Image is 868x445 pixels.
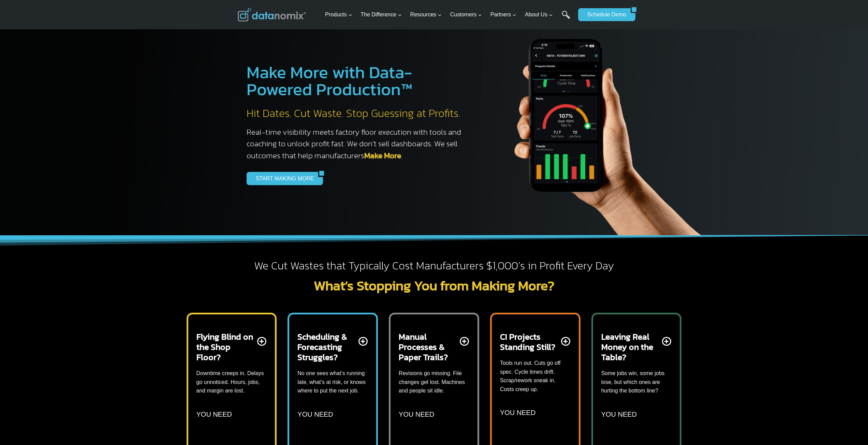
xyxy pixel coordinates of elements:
[562,11,570,26] a: Search
[238,259,631,273] h2: We Cut Wastes that Typically Cost Manufacturers $1,000’s in Profit Every Day
[322,4,575,26] nav: Primary Navigation
[297,369,368,395] p: No one sees what’s running late, what’s at risk, or knows where to put the next job.
[399,331,458,362] h2: Manual Processes & Paper Trails?
[238,279,631,292] h2: What’s Stopping You from Making More?
[247,106,468,121] h2: Hit Dates. Cut Waste. Stop Guessing at Profits.
[196,409,232,420] p: YOU NEED
[196,369,267,395] p: Downtime creeps in. Delays go unnoticed. Hours, jobs, and margin are lost.
[578,8,631,21] a: Schedule Demo
[399,369,469,395] p: Revisions go missing. File changes get lost. Machines and people sit idle.
[601,369,672,395] p: Some jobs win, some jobs lose, but which ones are hurting the bottom line?
[601,331,661,362] h2: Leaving Real Money on the Table?
[297,409,333,420] p: YOU NEED
[601,409,637,420] p: YOU NEED
[399,409,434,420] p: YOU NEED
[482,14,721,235] img: The Datanoix Mobile App available on Android and iOS Devices
[247,172,319,185] a: START MAKING MORE
[500,331,560,352] h2: CI Projects Standing Still?
[500,407,535,418] p: YOU NEED
[247,64,468,98] h1: Make More with Data-Powered Production™
[361,10,402,19] span: The Difference
[450,10,482,19] span: Customers
[525,10,553,19] span: About Us
[490,10,516,19] span: Partners
[500,359,571,394] p: Tools run out. Cuts go off spec. Cycle times drift. Scrap/rework sneak in. Costs creep up.
[410,10,442,19] span: Resources
[196,331,256,362] h2: Flying Blind on the Shop Floor?
[325,10,352,19] span: Products
[238,8,306,21] img: Datanomix
[364,150,401,161] a: Make More
[247,126,468,162] h3: Real-time visibility meets factory floor execution with tools and coaching to unlock profit fast....
[297,331,357,362] h2: Scheduling & Forecasting Struggles?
